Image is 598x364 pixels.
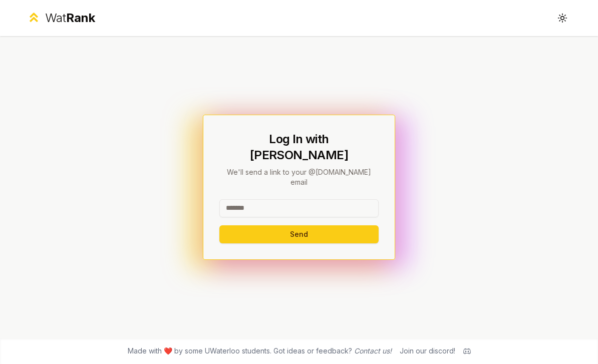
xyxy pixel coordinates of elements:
span: Rank [66,11,95,25]
a: WatRank [27,10,95,26]
div: Wat [45,10,95,26]
span: Made with ❤️ by some UWaterloo students. Got ideas or feedback? [128,346,392,356]
div: Join our discord! [400,346,455,356]
button: Send [219,225,379,243]
a: Contact us! [354,346,392,355]
h1: Log In with [PERSON_NAME] [219,131,379,163]
p: We'll send a link to your @[DOMAIN_NAME] email [219,167,379,187]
